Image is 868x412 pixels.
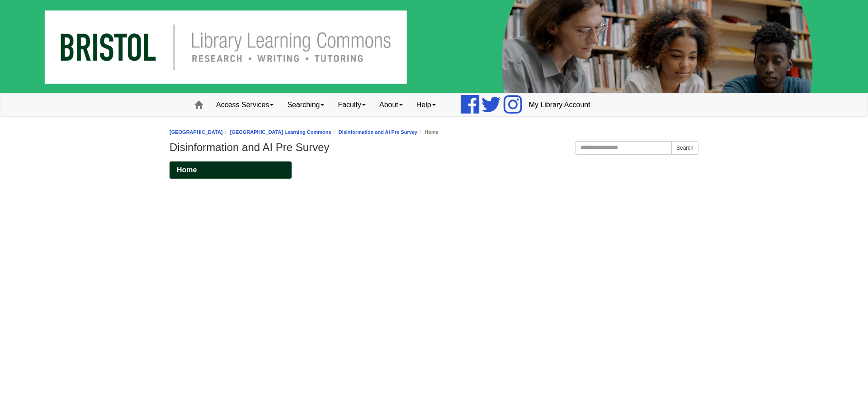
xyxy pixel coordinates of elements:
[671,141,698,155] button: Search
[522,94,597,116] a: My Library Account
[170,128,698,137] nav: breadcrumb
[280,94,331,116] a: Searching
[170,161,292,179] div: Guide Pages
[417,128,439,137] li: Home
[170,141,698,154] h1: Disinformation and AI Pre Survey
[170,161,292,179] a: Home
[331,94,373,116] a: Faculty
[170,129,223,135] a: [GEOGRAPHIC_DATA]
[209,94,280,116] a: Access Services
[230,129,331,135] a: [GEOGRAPHIC_DATA] Learning Commons
[339,129,417,135] a: Disinformation and AI Pre Survey
[373,94,410,116] a: About
[410,94,443,116] a: Help
[177,166,197,174] span: Home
